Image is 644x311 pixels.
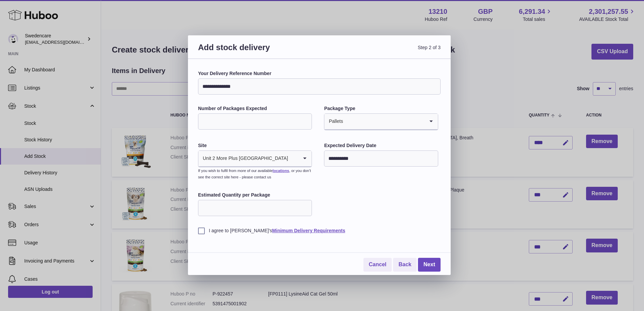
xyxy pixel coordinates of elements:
[324,114,438,130] div: Search for option
[363,258,392,272] a: Cancel
[272,169,289,173] a: locations
[324,142,438,149] label: Expected Delivery Date
[198,70,441,77] label: Your Delivery Reference Number
[198,105,312,112] label: Number of Packages Expected
[272,228,345,233] a: Minimum Delivery Requirements
[198,151,288,166] span: Unit 2 More Plus [GEOGRAPHIC_DATA]
[198,42,319,61] h3: Add stock delivery
[198,228,441,234] label: I agree to [PERSON_NAME]'s
[343,114,424,129] input: Search for option
[198,151,312,167] div: Search for option
[324,114,343,129] span: Pallets
[418,258,441,272] a: Next
[393,258,417,272] a: Back
[324,105,438,112] label: Package Type
[198,169,311,179] small: If you wish to fulfil from more of our available , or you don’t see the correct site here - pleas...
[319,42,441,61] span: Step 2 of 3
[198,142,312,149] label: Site
[198,192,312,198] label: Estimated Quantity per Package
[288,151,298,166] input: Search for option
